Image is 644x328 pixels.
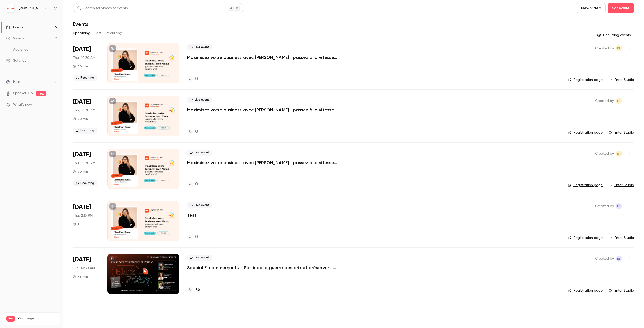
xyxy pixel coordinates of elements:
button: New video [577,3,606,13]
div: Sep 11 Thu, 10:30 AM (Europe/Paris) [73,43,99,83]
a: Enter Studio [609,183,634,188]
a: Enter Studio [609,77,634,82]
span: Thu, 10:30 AM [73,55,95,60]
button: Recurring events [595,31,634,39]
span: Live event [187,150,212,156]
a: Enter Studio [609,235,634,240]
div: Videos [6,36,24,41]
span: Thu, 10:30 AM [73,108,95,113]
div: Sep 25 Thu, 10:30 AM (Europe/Paris) [73,149,99,189]
div: 45 min [73,275,88,279]
span: Live event [187,44,212,50]
a: Registration page [568,235,603,240]
span: Created by [595,256,614,262]
span: [DATE] [73,98,91,106]
h4: 73 [195,286,200,293]
a: Registration page [568,183,603,188]
div: 30 min [73,170,88,174]
a: Registration page [568,77,603,82]
div: Sep 30 Tue, 10:30 AM (Europe/Paris) [73,254,99,294]
button: Past [94,29,102,37]
span: ER [617,45,621,51]
span: Recurring [73,180,97,186]
a: 0 [187,128,198,135]
span: Live event [187,202,212,208]
span: Created by [595,45,614,51]
h4: 0 [195,76,198,82]
a: Test [187,212,196,218]
h4: 0 [195,181,198,188]
span: ES [617,203,621,209]
span: Pro [6,316,15,322]
span: Created by [595,203,614,209]
a: 0 [187,181,198,188]
span: Eric ROMER [616,98,622,104]
button: Recurring [106,29,123,37]
button: Upcoming [73,29,90,37]
div: 30 min [73,64,88,68]
li: help-dropdown-opener [6,79,57,85]
a: Maximisez votre business avec [PERSON_NAME] : passez à la vitesse supérieure ! [187,160,338,166]
a: Enter Studio [609,288,634,293]
a: 0 [187,233,198,240]
span: Thu, 2:15 PM [73,213,93,218]
a: Registration page [568,130,603,135]
span: [DATE] [73,151,91,159]
a: Spécial E-commerçants - Sortir de la guerre des prix et préserver ses marges pendant [DATE][DATE] [187,265,338,271]
h6: [PERSON_NAME] [19,6,42,11]
span: Help [13,79,20,85]
span: ER [617,98,621,104]
a: 0 [187,76,198,82]
span: Created by [595,98,614,104]
img: Alma [6,4,14,12]
span: Live event [187,97,212,103]
span: What's new [13,102,32,107]
span: [DATE] [73,203,91,211]
span: Created by [595,151,614,157]
div: Settings [6,58,26,63]
span: Recurring [73,75,97,81]
span: Eric ROMER [616,151,622,157]
span: Thu, 10:30 AM [73,161,95,166]
a: Maximisez votre business avec [PERSON_NAME] : passez à la vitesse supérieure ! [187,107,338,113]
h1: Events [73,21,88,27]
span: [DATE] [73,45,91,53]
span: Tue, 10:30 AM [73,266,95,271]
span: new [36,91,46,96]
span: Recurring [73,128,97,134]
a: Enter Studio [609,130,634,135]
span: ER [617,151,621,157]
h4: 0 [195,233,198,240]
div: Sep 18 Thu, 10:30 AM (Europe/Paris) [73,96,99,136]
button: Schedule [608,3,634,13]
span: ES [617,256,621,262]
div: 30 min [73,117,88,121]
a: Maximisez votre business avec [PERSON_NAME] : passez à la vitesse supérieure ! [187,54,338,60]
h4: 0 [195,128,198,135]
a: Registration page [568,288,603,293]
span: Eric ROMER [616,45,622,51]
div: Events [6,25,23,30]
span: [DATE] [73,256,91,264]
span: Live event [187,255,212,261]
a: 73 [187,286,200,293]
a: SpeakerHub [13,91,33,96]
span: Plan usage [18,317,57,321]
span: Evan SAIDI [616,203,622,209]
div: Search for videos or events [77,6,128,11]
div: 1 h [73,222,82,226]
span: Evan SAIDI [616,256,622,262]
div: Sep 25 Thu, 2:15 PM (Europe/Paris) [73,201,99,241]
div: Audience [6,47,28,52]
